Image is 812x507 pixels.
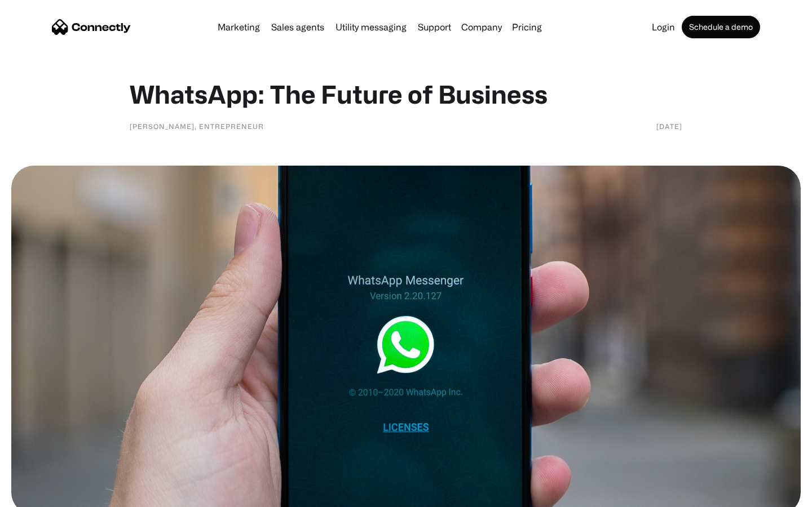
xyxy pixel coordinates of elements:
a: Login [647,23,679,32]
div: [PERSON_NAME], Entrepreneur [130,121,264,132]
h1: WhatsApp: The Future of Business [130,79,682,109]
a: Sales agents [267,23,329,32]
a: Schedule a demo [682,16,760,38]
div: [DATE] [656,121,682,132]
a: Utility messaging [331,23,411,32]
aside: Language selected: English [11,487,68,503]
a: Support [413,23,456,32]
div: Company [461,19,502,35]
ul: Language list [23,487,68,503]
a: Pricing [507,23,546,32]
a: Marketing [213,23,264,32]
